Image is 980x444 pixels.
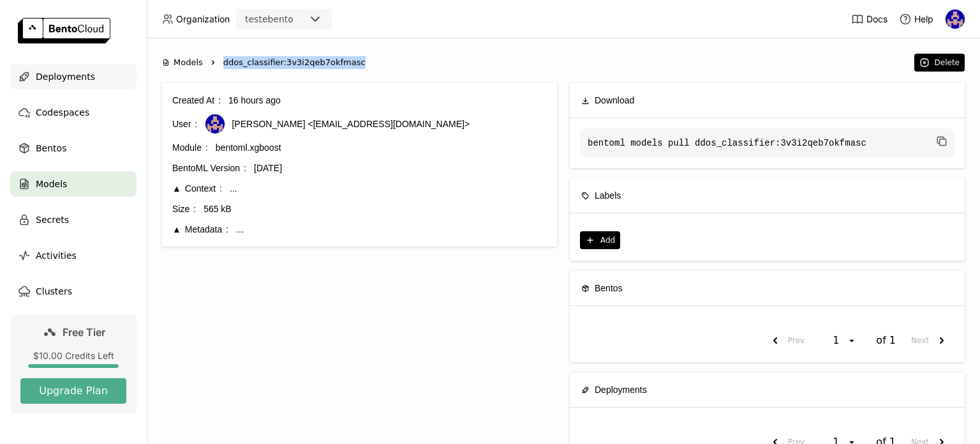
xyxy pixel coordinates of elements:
code: bentoml models pull ddos_classifier:3v3i2qeb7okfmasc [580,128,954,158]
svg: Plus [585,235,595,245]
img: logo [18,18,110,43]
span: Download [595,93,634,107]
div: Help [899,13,933,26]
span: Deployments [595,383,647,397]
div: [DATE] [254,161,547,175]
span: Models [36,176,67,192]
a: Clusters [10,279,137,304]
span: Labels [595,188,621,203]
div: BentoML Version [172,161,246,175]
span: Bentos [36,141,66,156]
div: bentoml.xgboost [216,141,547,155]
a: Deployments [10,64,137,89]
span: Bentos [595,281,623,295]
div: Context [172,181,222,195]
div: Created At [172,93,221,107]
span: [PERSON_NAME] <[EMAIL_ADDRESS][DOMAIN_NAME]> [232,117,470,131]
a: Activities [10,243,137,268]
button: Add [580,231,620,249]
div: Module [172,141,208,155]
div: 565 kB [204,202,547,216]
div: User [172,117,197,131]
button: next page. current page 1 of 1 [906,329,954,352]
div: Models [162,56,203,69]
span: 16 hours ago [228,95,281,105]
a: Secrets [10,207,137,233]
button: previous page. current page 1 of 1 [762,329,810,352]
div: ... [230,181,547,195]
a: Docs [851,13,887,26]
span: Activities [36,248,77,263]
img: sidney santos [205,114,225,134]
div: Metadata [172,222,228,236]
span: Organization [176,13,230,25]
a: Free Tier$10.00 Credits LeftUpgrade Plan [10,314,137,414]
a: Models [10,171,137,197]
svg: open [847,335,857,346]
div: Size [172,202,196,216]
span: Models [174,56,203,69]
span: ddos_classifier:3v3i2qeb7okfmasc [223,56,366,69]
a: Bentos [10,135,137,161]
div: 1 [829,334,847,347]
div: $10.00 Credits Left [20,350,126,362]
span: Codespaces [36,105,89,120]
div: Delete [935,57,960,68]
nav: Breadcrumbs navigation [162,56,908,69]
span: Secrets [36,212,69,227]
span: Help [914,13,933,25]
span: Clusters [36,284,72,299]
div: testebento [245,13,293,26]
button: Upgrade Plan [20,378,126,404]
span: Deployments [36,69,95,84]
button: Delete [914,54,965,72]
input: Selected testebento. [295,13,296,26]
span: Free Tier [63,326,105,339]
svg: Right [208,57,218,68]
div: ... [236,222,547,236]
span: Docs [866,13,887,25]
img: sidney santos [946,10,965,29]
a: Codespaces [10,100,137,125]
span: of 1 [876,334,896,347]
